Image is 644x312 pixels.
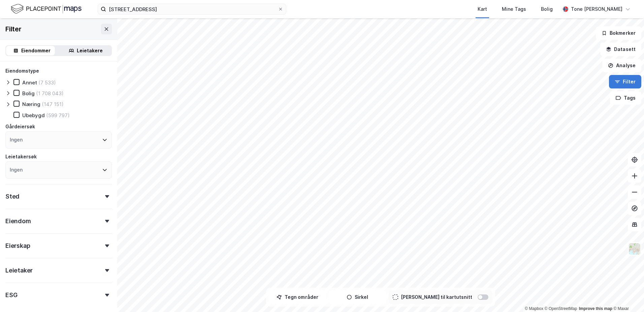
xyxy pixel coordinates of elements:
div: Ubebygd [22,112,45,119]
div: Gårdeiersøk [5,123,35,131]
div: (147 151) [42,101,64,107]
div: Eiendommer [21,47,51,55]
div: Næring [22,101,40,107]
button: Analyse [602,59,641,72]
div: Mine Tags [502,5,526,13]
button: Datasett [600,43,641,56]
div: Kart [478,5,487,13]
div: [PERSON_NAME] til kartutsnitt [401,293,472,301]
a: OpenStreetMap [545,306,577,311]
div: Ingen [10,166,23,174]
button: Filter [609,75,641,88]
a: Improve this map [579,306,612,311]
div: ESG [5,291,17,299]
button: Bokmerker [596,26,641,40]
div: Leietakere [77,47,103,55]
div: Tone [PERSON_NAME] [571,5,622,13]
div: (7 533) [38,79,56,86]
div: Bolig [22,90,35,97]
div: (599 797) [46,112,70,119]
div: Leietakersøk [5,153,37,161]
div: Filter [5,24,22,34]
div: Leietaker [5,266,33,275]
button: Tegn områder [269,290,326,304]
div: Eiendomstype [5,67,39,75]
div: Eierskap [5,242,30,250]
img: logo.f888ab2527a4732fd821a326f86c7f29.svg [11,3,82,15]
input: Søk på adresse, matrikkel, gårdeiere, leietakere eller personer [106,4,278,14]
iframe: Chat Widget [610,280,644,312]
div: Bolig [541,5,553,13]
img: Z [628,242,641,255]
button: Sirkel [329,290,386,304]
a: Mapbox [525,306,543,311]
div: Ingen [10,136,23,144]
div: (1 708 043) [36,90,64,97]
button: Tags [610,91,641,105]
div: Annet [22,79,37,86]
div: Sted [5,192,20,201]
div: Eiendom [5,217,31,225]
